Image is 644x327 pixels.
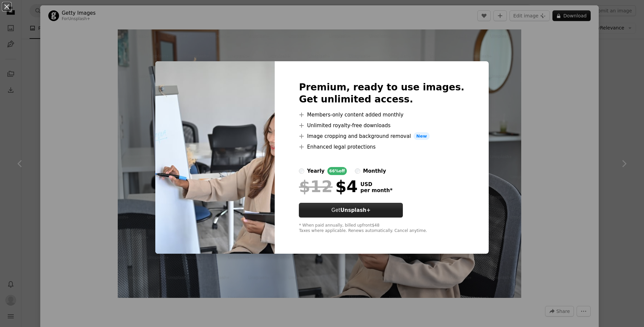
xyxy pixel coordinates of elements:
[360,187,392,193] span: per month *
[155,61,275,254] img: premium_photo-1661771621513-2d80de9f69cf
[327,167,347,175] div: 66% off
[307,167,324,175] div: yearly
[414,132,430,140] span: New
[360,181,392,187] span: USD
[340,207,371,213] strong: Unsplash+
[299,81,464,105] h2: Premium, ready to use images. Get unlimited access.
[299,143,464,151] li: Enhanced legal protections
[299,111,464,119] li: Members-only content added monthly
[299,168,304,174] input: yearly66%off
[355,168,360,174] input: monthly
[363,167,386,175] div: monthly
[299,178,358,195] div: $4
[299,178,332,195] span: $12
[299,203,403,218] a: GetUnsplash+
[299,121,464,130] li: Unlimited royalty-free downloads
[299,223,464,234] div: * When paid annually, billed upfront $48 Taxes where applicable. Renews automatically. Cancel any...
[299,132,464,140] li: Image cropping and background removal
